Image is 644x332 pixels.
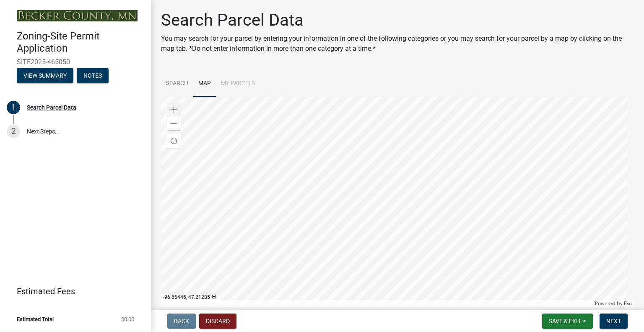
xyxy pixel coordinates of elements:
button: Discard [199,314,236,329]
a: Search [161,71,193,97]
span: SITE2025-465050 [17,58,134,66]
span: Estimated Total [17,316,54,322]
p: You may search for your parcel by entering your information in one of the following categories or... [161,34,634,54]
h1: Search Parcel Data [161,10,634,30]
button: Notes [77,68,109,83]
span: $0.00 [121,316,134,322]
div: Find my location [167,134,181,148]
wm-modal-confirm: Notes [77,73,109,79]
wm-modal-confirm: Summary [17,73,73,79]
button: Save & Exit [542,314,593,329]
div: Zoom in [167,103,181,117]
button: View Summary [17,68,73,83]
div: Search Parcel Data [27,105,76,110]
h4: Zoning-Site Permit Application [17,30,144,55]
div: Zoom out [167,117,181,130]
img: Becker County, Minnesota [17,10,138,21]
button: Next [600,314,628,329]
div: 1 [7,101,20,114]
div: 2 [7,125,20,138]
span: Save & Exit [549,318,581,324]
a: Esri [624,301,632,306]
button: Back [167,314,196,329]
a: Estimated Fees [7,283,138,300]
a: Map [193,71,216,97]
span: Back [174,318,189,324]
div: Powered by [593,300,634,307]
span: Next [606,318,621,324]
